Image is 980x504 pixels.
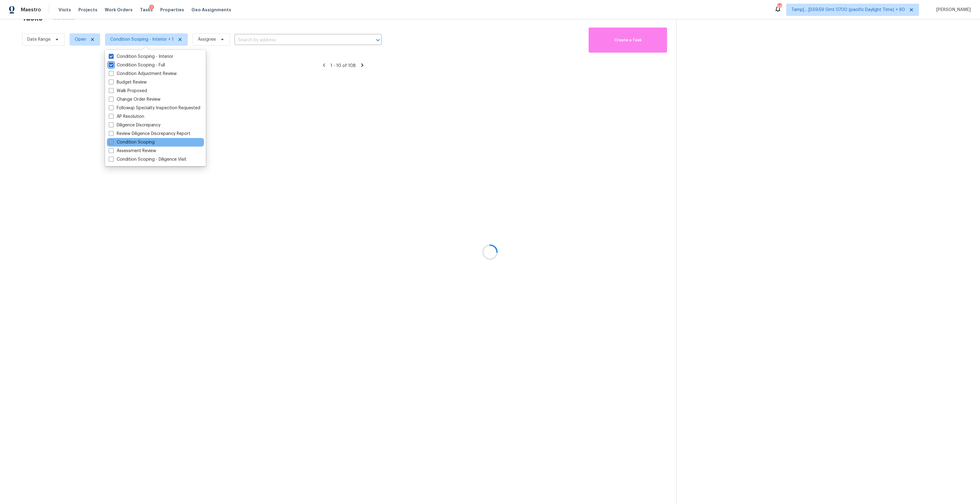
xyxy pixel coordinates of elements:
label: Change Order Review [109,96,160,103]
div: 7 [149,5,154,11]
label: Condition Scoping - Interior [109,54,173,60]
label: Review Diligence Discrepancy Report [109,131,190,137]
label: AP Resolution [109,114,144,120]
label: Diligence Discrepancy [109,122,160,128]
label: Condition Adjustment Review [109,71,177,77]
div: 660 [777,4,782,10]
label: Condition Scoping - Diligence Visit [109,156,187,162]
label: Condition Scoping [109,139,155,145]
label: Budget Review [109,79,147,85]
label: Followup Specialty Inspection Requested [109,105,200,111]
label: Condition Scoping - Full [109,62,165,68]
label: Assessment Review [109,148,156,154]
label: Walk Proposed [109,88,147,94]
